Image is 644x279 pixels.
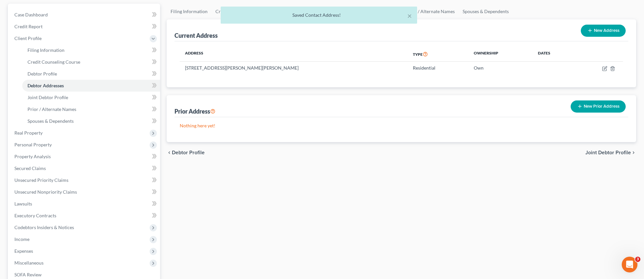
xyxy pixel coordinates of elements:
span: Joint Debtor Profile [28,95,68,100]
a: Joint Debtor Profile [22,92,160,103]
a: Debtor Profile [22,68,160,80]
span: Expenses [14,248,33,254]
span: Credit Counseling Course [28,59,80,65]
a: Unsecured Priority Claims [9,174,160,186]
span: Debtor Profile [28,71,57,76]
span: 3 [635,257,640,262]
a: Filing Information [22,44,160,56]
span: Spouses & Dependents [28,118,74,124]
span: Secured Claims [14,165,46,171]
a: Prior / Alternate Names [22,103,160,115]
div: Current Address [175,32,218,39]
span: Prior / Alternate Names [28,106,76,112]
a: Credit Counseling Course [212,4,272,19]
th: Ownership [469,47,533,62]
th: Address [180,47,408,62]
button: Joint Debtor Profile chevron_right [585,150,636,155]
span: Lawsuits [14,201,32,206]
td: [STREET_ADDRESS][PERSON_NAME][PERSON_NAME] [180,62,408,74]
a: Debtor Profile [272,4,309,19]
a: Lawsuits [9,198,160,210]
i: chevron_left [167,150,172,155]
p: Nothing here yet! [180,122,623,129]
button: × [407,12,412,20]
span: Personal Property [14,142,52,147]
i: chevron_right [631,150,636,155]
span: Income [14,236,29,242]
span: Codebtors Insiders & Notices [14,225,74,230]
span: Real Property [14,130,43,136]
button: New Address [581,25,626,37]
a: Spouses & Dependents [459,4,513,19]
a: Prior / Alternate Names [402,4,459,19]
a: Secured Claims [9,162,160,174]
td: Own [469,62,533,74]
span: Executory Contracts [14,213,56,218]
td: Residential [408,62,469,74]
button: New Prior Address [571,100,626,113]
button: chevron_left Debtor Profile [167,150,205,155]
span: Filing Information [28,47,64,53]
span: Unsecured Priority Claims [14,177,68,183]
th: Type [408,47,469,62]
span: SOFA Review [14,272,42,277]
span: Joint Debtor Profile [585,150,631,155]
iframe: Intercom live chat [622,257,637,272]
a: Unsecured Nonpriority Claims [9,186,160,198]
span: Credit Report [14,24,43,29]
div: Prior Address [175,107,215,115]
a: Debtor Addresses [22,80,160,92]
span: Client Profile [14,35,42,41]
a: Joint Debtor Profile [354,4,402,19]
a: Filing Information [167,4,212,19]
div: Saved Contact Address! [226,12,412,18]
span: Debtor Profile [172,150,205,155]
a: Spouses & Dependents [22,115,160,127]
a: Credit Counseling Course [22,56,160,68]
th: Dates [533,47,575,62]
a: Executory Contracts [9,210,160,222]
span: Unsecured Nonpriority Claims [14,189,77,195]
a: Property Analysis [9,151,160,162]
a: Debtor Addresses [309,4,354,19]
span: Debtor Addresses [28,83,64,88]
span: Property Analysis [14,154,51,159]
span: Miscellaneous [14,260,44,266]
